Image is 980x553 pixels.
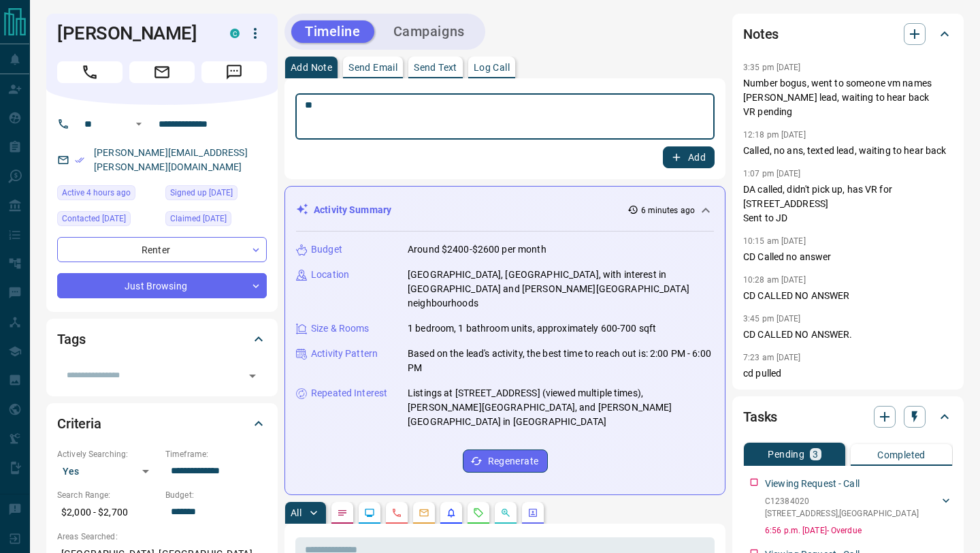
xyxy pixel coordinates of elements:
p: Pending [768,449,804,459]
div: Tags [57,323,267,355]
p: 1 bedroom, 1 bathroom units, approximately 600-700 sqft [408,321,656,336]
p: Called, no ans, texted lead, waiting to hear back [743,144,953,158]
div: Criteria [57,407,267,440]
div: Just Browsing [57,273,267,298]
div: C12384020[STREET_ADDRESS],[GEOGRAPHIC_DATA] [765,492,953,522]
p: CD Called no answer [743,250,953,264]
p: Budget [311,242,342,257]
p: Areas Searched: [57,531,267,543]
p: CD CALLED NO ANSWER [743,289,953,303]
p: C12384020 [765,495,919,507]
svg: Requests [473,507,484,518]
p: All [291,508,301,518]
p: 3:45 pm [DATE] [743,314,801,323]
div: Tasks [743,400,953,433]
p: CD CALLED NO ANSWER. [743,328,953,342]
p: 12:18 pm [DATE] [743,130,806,140]
p: [GEOGRAPHIC_DATA], [GEOGRAPHIC_DATA], with interest in [GEOGRAPHIC_DATA] and [PERSON_NAME][GEOGRA... [408,268,714,311]
p: Listings at [STREET_ADDRESS] (viewed multiple times), [PERSON_NAME][GEOGRAPHIC_DATA], and [PERSON... [408,386,714,429]
h1: [PERSON_NAME] [57,22,210,44]
span: Contacted [DATE] [62,212,126,225]
svg: Listing Alerts [446,507,457,518]
span: Signed up [DATE] [170,186,233,200]
div: Yes [57,460,159,482]
span: Call [57,61,122,83]
svg: Email Verified [75,155,84,165]
h2: Criteria [57,413,101,434]
svg: Emails [419,507,429,518]
button: Campaigns [380,20,478,43]
button: Open [243,366,262,385]
p: Viewing Request - Call [765,477,860,491]
button: Open [131,116,147,132]
div: Renter [57,237,267,262]
p: Send Email [348,63,397,72]
span: Email [129,61,195,83]
div: Mon Aug 25 2025 [165,185,267,204]
h2: Tasks [743,406,777,428]
p: 1:07 pm [DATE] [743,169,801,178]
svg: Agent Actions [527,507,538,518]
p: 6 minutes ago [641,204,695,217]
h2: Tags [57,328,85,350]
p: Repeated Interest [311,386,387,400]
p: Add Note [291,63,332,72]
div: Tue Sep 02 2025 [165,211,267,230]
div: condos.ca [230,29,240,38]
button: Timeline [291,20,374,43]
p: Size & Rooms [311,321,370,336]
p: Activity Pattern [311,347,378,361]
a: [PERSON_NAME][EMAIL_ADDRESS][PERSON_NAME][DOMAIN_NAME] [94,147,248,172]
p: 7:23 am [DATE] [743,353,801,362]
p: Budget: [165,489,267,501]
p: cd pulled [743,366,953,381]
p: [STREET_ADDRESS] , [GEOGRAPHIC_DATA] [765,507,919,520]
div: Tue Sep 16 2025 [57,185,159,204]
p: Send Text [414,63,457,72]
p: Log Call [474,63,510,72]
p: Completed [877,450,926,460]
p: Timeframe: [165,448,267,460]
button: Add [663,146,715,168]
p: DA called, didn't pick up, has VR for [STREET_ADDRESS] Sent to JD [743,183,953,225]
p: Number bogus, went to someone vm names [PERSON_NAME] lead, waiting to hear back VR pending [743,76,953,119]
p: 3:35 pm [DATE] [743,63,801,72]
p: Around $2400-$2600 per month [408,242,546,257]
p: Actively Searching: [57,448,159,460]
p: Activity Summary [314,203,391,217]
p: Search Range: [57,489,159,501]
div: Mon Sep 01 2025 [57,211,159,230]
p: 10:28 am [DATE] [743,275,806,285]
svg: Opportunities [500,507,511,518]
span: Active 4 hours ago [62,186,131,200]
h2: Notes [743,23,779,45]
span: Claimed [DATE] [170,212,227,225]
svg: Calls [391,507,402,518]
div: Activity Summary6 minutes ago [296,197,714,223]
p: 3 [813,449,818,459]
p: Location [311,268,349,282]
span: Message [201,61,267,83]
svg: Lead Browsing Activity [364,507,375,518]
p: $2,000 - $2,700 [57,501,159,524]
button: Regenerate [463,449,548,473]
div: Notes [743,18,953,50]
p: Based on the lead's activity, the best time to reach out is: 2:00 PM - 6:00 PM [408,347,714,375]
svg: Notes [337,507,348,518]
p: 6:56 p.m. [DATE] - Overdue [765,524,953,537]
p: 10:15 am [DATE] [743,236,806,246]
